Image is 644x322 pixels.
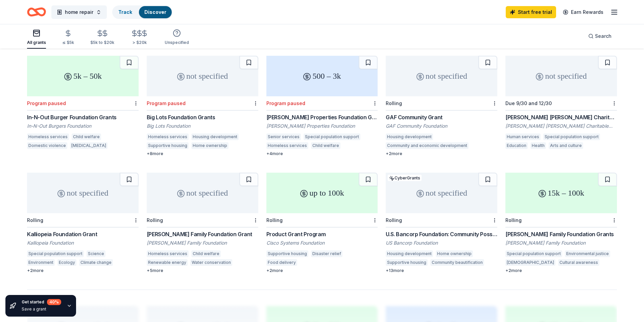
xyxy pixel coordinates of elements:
button: All grants [27,26,46,49]
div: not specified [27,173,139,213]
button: $5k to $20k [90,27,114,49]
div: Food delivery [266,259,297,266]
div: Rolling [266,217,283,223]
div: Arts and culture [549,142,583,149]
div: Special population support [505,250,562,257]
div: Unspecified [165,40,189,45]
div: Product Grant Program [266,230,378,238]
div: + 4 more [266,151,378,156]
div: Special population support [304,133,360,140]
a: Start free trial [506,6,556,18]
div: GAF Community Grant [386,113,497,121]
div: Homeless services [266,142,308,149]
div: not specified [386,56,497,96]
a: not specifiedDue 9/30 and 12/30[PERSON_NAME] [PERSON_NAME] Charitable Foundation Grant[PERSON_NAM... [505,56,617,151]
div: + 8 more [147,151,258,156]
div: [MEDICAL_DATA] [70,142,108,149]
div: [PERSON_NAME] Properties Foundation [266,123,378,129]
div: Health [530,142,546,149]
div: > $20k [130,40,148,45]
a: up to 100kRollingProduct Grant ProgramCisco Systems FoundationSupportive housingDisaster reliefFo... [266,173,378,273]
div: not specified [147,56,258,96]
button: ≤ $5k [62,27,74,49]
div: [DEMOGRAPHIC_DATA] [505,259,555,266]
div: 40 % [47,299,61,305]
div: Program paused [266,100,305,106]
a: 500 – 3kProgram paused[PERSON_NAME] Properties Foundation Grant[PERSON_NAME] Properties Foundatio... [266,56,378,156]
span: home repair [65,8,93,16]
div: Supportive housing [386,259,428,266]
div: Big Lots Foundation Grants [147,113,258,121]
div: CyberGrants [388,175,422,181]
div: Kalliopeia Foundation [27,240,139,246]
div: + 5 more [147,268,258,273]
a: Home [27,4,46,20]
button: Search [583,29,617,43]
div: Water conservation [190,259,232,266]
div: Homeless services [147,133,189,140]
div: In-N-Out Burger Foundation Grants [27,113,139,121]
div: + 2 more [386,151,497,156]
span: Search [595,32,612,40]
div: Science [87,250,105,257]
div: Home ownership [436,250,473,257]
div: Save a grant [22,306,61,312]
div: Ecology [57,259,76,266]
div: In-N-Out Burgers Foundation [27,123,139,129]
div: U.S. Bancorp Foundation: Community Possible Grant Program [386,230,497,238]
div: Homeless services [27,133,69,140]
div: Community and economic development [386,142,469,149]
div: Special population support [543,133,600,140]
div: ≤ $5k [62,40,74,45]
div: Rolling [386,217,402,223]
div: [PERSON_NAME] Properties Foundation Grant [266,113,378,121]
div: 5k – 50k [27,56,139,96]
div: Supportive housing [266,250,308,257]
div: Rolling [147,217,163,223]
div: + 2 more [266,268,378,273]
a: not specifiedRolling[PERSON_NAME] Family Foundation Grant[PERSON_NAME] Family FoundationHomeless ... [147,173,258,273]
div: [PERSON_NAME] Family Foundation [147,240,258,246]
div: 500 – 3k [266,56,378,96]
div: not specified [147,173,258,213]
div: Rolling [386,100,402,106]
div: [PERSON_NAME] [PERSON_NAME] Charitable Foundation [505,123,617,129]
div: Home ownership [191,142,229,149]
div: Get started [22,299,61,305]
div: Community beautification [430,259,484,266]
div: Due 9/30 and 12/30 [505,100,552,106]
button: home repair [51,5,107,19]
div: 15k – 100k [505,173,617,213]
a: Earn Rewards [559,6,607,18]
div: Child welfare [191,250,221,257]
div: Program paused [27,100,66,106]
div: Child welfare [311,142,340,149]
div: Homeless services [147,250,189,257]
div: + 2 more [27,268,139,273]
div: GAF Community Foundation [386,123,497,129]
div: Rolling [27,217,43,223]
div: + 2 more [505,268,617,273]
a: not specifiedCyberGrantsRollingU.S. Bancorp Foundation: Community Possible Grant ProgramUS Bancor... [386,173,497,273]
div: Housing development [386,133,433,140]
div: Human services [505,133,541,140]
div: Supportive housing [147,142,189,149]
div: up to 100k [266,173,378,213]
div: Climate change [79,259,113,266]
div: Senior services [266,133,301,140]
div: Housing development [386,250,433,257]
button: > $20k [130,27,148,49]
div: not specified [386,173,497,213]
a: Discover [144,9,166,15]
a: not specifiedRollingKalliopeia Foundation GrantKalliopeia FoundationSpecial population supportSci... [27,173,139,273]
div: Environment [27,259,55,266]
div: [PERSON_NAME] Family Foundation [505,240,617,246]
div: US Bancorp Foundation [386,240,497,246]
div: Environmental justice [565,250,610,257]
div: Renewable energy [147,259,188,266]
div: Cultural awareness [558,259,599,266]
div: $5k to $20k [90,40,114,45]
div: Cisco Systems Foundation [266,240,378,246]
div: Housing development [191,133,239,140]
div: [PERSON_NAME] Family Foundation Grants [505,230,617,238]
